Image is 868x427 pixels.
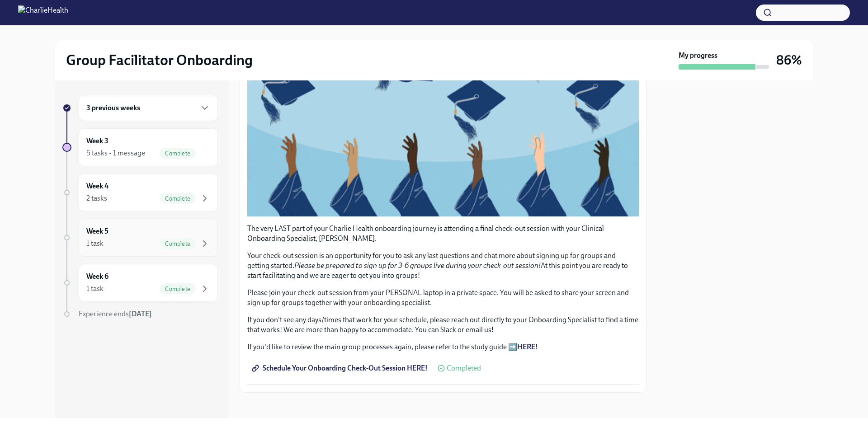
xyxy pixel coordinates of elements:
[254,364,428,373] span: Schedule Your Onboarding Check-Out Session HERE!
[86,103,140,113] h6: 3 previous weeks
[129,310,152,318] strong: [DATE]
[18,5,68,20] img: CharlieHealth
[62,219,218,257] a: Week 51 taskComplete
[160,195,196,202] span: Complete
[247,359,434,377] a: Schedule Your Onboarding Check-Out Session HERE!
[62,128,218,166] a: Week 35 tasks • 1 messageComplete
[86,226,108,236] h6: Week 5
[86,284,104,294] div: 1 task
[679,51,717,61] strong: My progress
[86,148,145,158] div: 5 tasks • 1 message
[247,224,639,244] p: The very LAST part of your Charlie Health onboarding journey is attending a final check-out sessi...
[160,240,196,247] span: Complete
[86,181,108,191] h6: Week 4
[62,264,218,302] a: Week 61 taskComplete
[247,251,639,281] p: Your check-out session is an opportunity for you to ask any last questions and chat more about si...
[776,52,802,68] h3: 86%
[79,310,152,318] span: Experience ends
[62,174,218,211] a: Week 42 tasksComplete
[247,342,639,352] p: If you'd like to review the main group processes again, please refer to the study guide ➡️ !
[247,288,639,308] p: Please join your check-out session from your PERSONAL laptop in a private space. You will be aske...
[294,261,541,270] em: Please be prepared to sign up for 3-6 groups live during your check-out session!
[447,365,481,372] span: Completed
[86,193,107,203] div: 2 tasks
[517,343,535,351] a: HERE
[66,51,253,69] h2: Group Facilitator Onboarding
[160,286,196,292] span: Complete
[86,136,108,146] h6: Week 3
[247,315,639,335] p: If you don't see any days/times that work for your schedule, please reach out directly to your On...
[86,239,104,249] div: 1 task
[86,272,108,282] h6: Week 6
[160,150,196,157] span: Complete
[79,95,218,121] div: 3 previous weeks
